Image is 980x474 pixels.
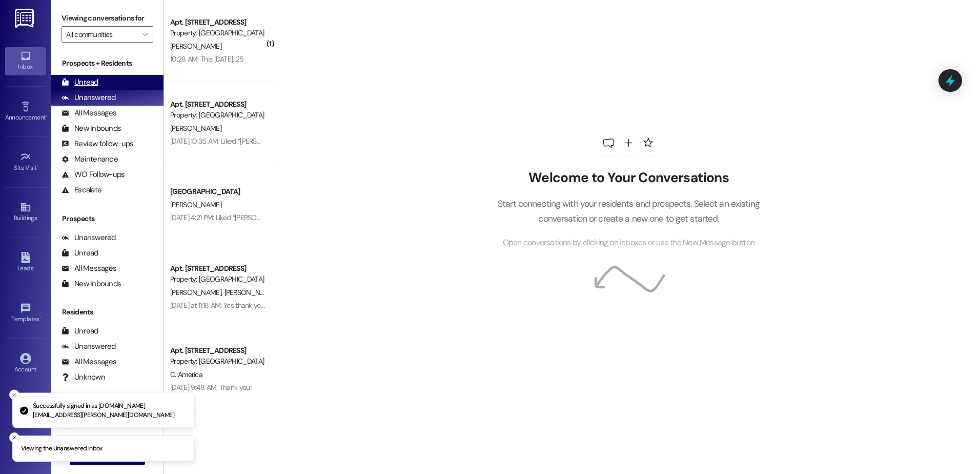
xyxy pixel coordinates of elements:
p: Viewing the Unanswered inbox [21,444,103,453]
a: Support [5,400,46,428]
span: Open conversations by clicking on inboxes or use the New Message button [503,236,754,249]
div: Property: [GEOGRAPHIC_DATA] [170,356,265,367]
h2: Welcome to Your Conversations [482,170,775,186]
div: 10:28 AM: This [DATE], 25 [170,54,244,64]
label: Viewing conversations for [62,10,153,26]
div: Unanswered [62,341,116,352]
a: Leads [5,249,46,276]
div: Unanswered [62,92,116,103]
div: Prospects [51,213,164,224]
button: Close toast [9,432,19,443]
div: Unanswered [62,232,116,243]
a: Buildings [5,199,46,226]
div: WO Follow-ups [62,169,125,180]
button: Close toast [9,390,19,400]
div: All Messages [62,108,116,118]
div: New Inbounds [62,279,121,289]
input: All communities [66,26,137,43]
img: ResiDesk Logo [15,9,36,28]
div: Residents [51,307,164,318]
div: Apt. [STREET_ADDRESS] [170,263,265,274]
span: [PERSON_NAME] [170,200,221,209]
div: Unknown [62,372,105,383]
div: New Inbounds [62,123,121,134]
div: Prospects + Residents [51,58,164,69]
div: Unread [62,248,98,259]
div: [DATE] 4:21 PM: Liked “[PERSON_NAME] ([GEOGRAPHIC_DATA]): Perfect! I am mostly reaching out to th... [170,213,599,222]
div: [DATE] 10:35 AM: Liked “[PERSON_NAME] ([GEOGRAPHIC_DATA]): Thanks, I will work on getting that ap... [170,136,497,146]
a: Inbox [5,47,46,75]
p: Successfully signed in as [DOMAIN_NAME][EMAIL_ADDRESS][PERSON_NAME][DOMAIN_NAME] [33,402,186,420]
span: C. America [170,370,202,379]
a: Account [5,350,46,378]
div: Property: [GEOGRAPHIC_DATA] [170,110,265,121]
span: [PERSON_NAME] [170,124,221,133]
p: Start connecting with your residents and prospects. Select an existing conversation or create a n... [482,196,775,226]
div: Review follow-ups [62,139,133,149]
div: Unread [62,326,98,337]
span: • [46,112,47,120]
span: [PERSON_NAME] [170,42,221,51]
i:  [142,30,148,38]
div: Apt. [STREET_ADDRESS] [170,17,265,28]
div: Escalate [62,185,101,195]
span: [PERSON_NAME] [170,288,224,297]
div: Apt. [STREET_ADDRESS] [170,345,265,356]
div: [DATE] 9:48 AM: Thank you! [170,383,252,392]
div: Unread [62,77,98,88]
div: Maintenance [62,154,118,165]
a: Templates • [5,300,46,327]
div: [DATE] at 11:18 AM: Yes thank you, they are not ours. Have a great day! [170,301,374,310]
span: • [37,163,38,170]
div: [GEOGRAPHIC_DATA] [170,186,265,197]
div: Property: [GEOGRAPHIC_DATA] [170,274,265,285]
a: Site Visit • [5,148,46,176]
span: [PERSON_NAME] [224,288,275,297]
div: All Messages [62,357,116,367]
span: • [39,314,41,321]
div: All Messages [62,263,116,274]
div: Apt. [STREET_ADDRESS] [170,99,265,110]
div: Property: [GEOGRAPHIC_DATA] [170,28,265,38]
